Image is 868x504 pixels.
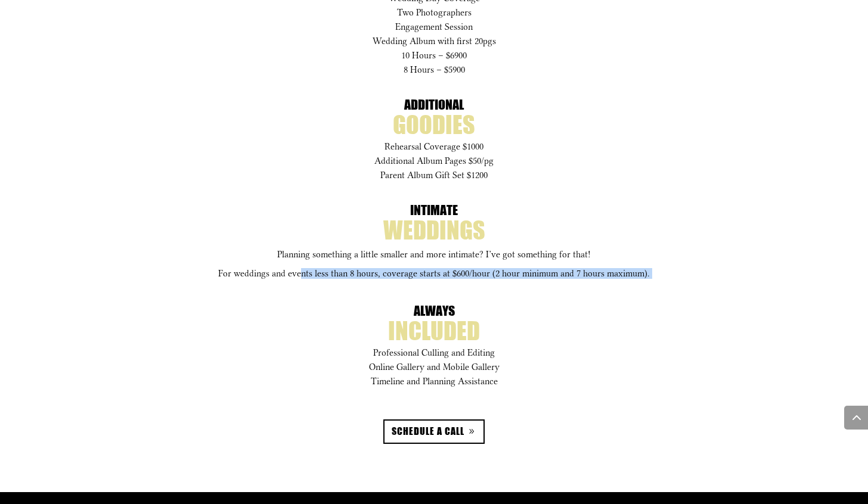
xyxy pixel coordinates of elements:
[112,10,756,24] p: Two Photographers
[112,220,756,250] h2: weddings
[112,321,756,350] h2: included
[112,379,756,384] p: Timeline and Planning Assistance
[112,102,756,114] h3: additional
[112,53,756,67] p: 10 Hours – $6900
[112,250,756,269] p: Planning something a little smaller and more intimate? I’ve got something for that!
[112,39,756,53] p: Wedding Album with first 20pgs
[383,419,484,444] a: schedule a call
[112,144,756,158] p: Rehearsal Coverage $1000
[112,365,756,379] p: Online Gallery and Mobile Gallery
[112,207,756,220] h3: intimate
[112,350,756,365] p: Professional Culling and Editing
[112,114,756,144] h2: goodies
[112,308,756,321] h3: always
[112,24,756,39] p: Engagement Session
[112,67,756,72] p: 8 Hours – $5900
[112,173,756,178] p: Parent Album Gift Set $1200
[112,269,756,278] p: For weddings and events less than 8 hours, coverage starts at $600/hour (2 hour minimum and 7 hou...
[112,158,756,173] p: Additional Album Pages $50/pg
